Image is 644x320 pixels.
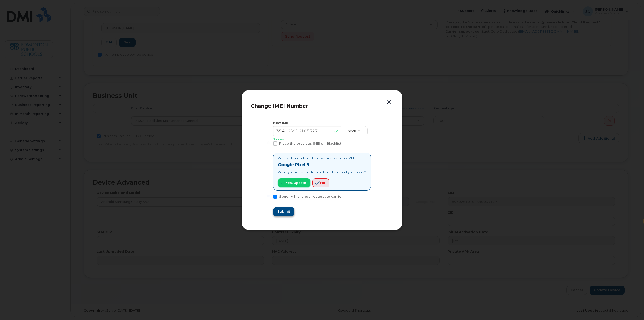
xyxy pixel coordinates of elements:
span: Change IMEI Number [251,103,308,109]
span: Send IMEI change request to carrier [279,195,343,198]
p: Success [273,137,371,141]
span: Submit [277,209,290,214]
div: New IMEI [273,120,371,125]
input: Place the previous IMEI on Blacklist [267,141,270,144]
button: Yes, update [278,178,310,187]
button: Submit [273,207,294,216]
button: No [312,178,329,187]
p: We have found information associated with this IMEI. [278,156,366,160]
strong: Google Pixel 9 [278,162,309,167]
input: Send IMEI change request to carrier [267,195,270,197]
span: No [320,180,325,185]
p: Would you like to update the information about your device? [278,170,366,174]
button: Check IMEI [341,126,368,136]
span: Place the previous IMEI on Blacklist [279,141,341,145]
span: Yes, update [286,180,306,185]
